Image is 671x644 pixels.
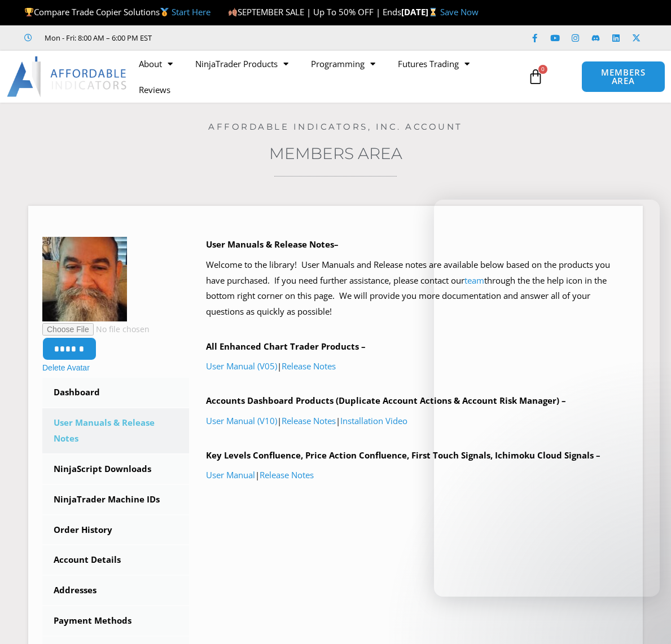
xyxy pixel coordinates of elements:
[206,449,600,461] b: Key Levels Confluence, Price Action Confluence, First Touch Signals, Ichimoku Cloud Signals –
[7,56,128,97] img: LogoAI | Affordable Indicators – NinjaTrader
[282,360,336,372] a: Release Notes
[208,121,463,132] a: Affordable Indicators, Inc. Account
[260,469,314,480] a: Release Notes
[206,415,277,426] a: User Manual (V10)
[206,413,629,429] p: | |
[206,341,366,352] b: All Enhanced Chart Trader Products –
[168,32,337,43] iframe: Customer reviews powered by Trustpilot
[401,6,440,17] strong: [DATE]
[434,200,660,597] iframe: Intercom live chat
[128,51,184,77] a: About
[206,395,566,406] b: Accounts Dashboard Products (Duplicate Account Actions & Account Risk Manager) –
[229,8,237,16] img: 🍂
[42,408,189,453] a: User Manuals & Release Notes
[42,545,189,575] a: Account Details
[42,378,189,407] a: Dashboard
[25,8,33,16] img: 🏆
[42,31,152,45] span: Mon - Fri: 8:00 AM – 6:00 PM EST
[160,8,169,16] img: 🥇
[24,6,210,17] span: Compare Trade Copier Solutions
[429,8,437,16] img: ⌛
[538,65,547,74] span: 0
[206,360,277,372] a: User Manual (V05)
[42,485,189,514] a: NinjaTrader Machine IDs
[282,415,336,426] a: Release Notes
[42,455,189,484] a: NinjaScript Downloads
[42,237,127,321] img: selfie%204-150x150.jpg
[184,51,300,77] a: NinjaTrader Products
[172,6,210,17] a: Start Here
[511,60,560,93] a: 0
[206,467,629,483] p: |
[228,6,401,17] span: SEPTEMBER SALE | Up To 50% OFF | Ends
[206,257,629,320] p: Welcome to the library! User Manuals and Release notes are available below based on the products ...
[206,359,629,374] p: |
[633,606,660,633] iframe: Intercom live chat
[593,68,654,85] span: MEMBERS AREA
[581,61,665,92] a: MEMBERS AREA
[206,469,255,480] a: User Manual
[440,6,479,17] a: Save Now
[128,51,524,103] nav: Menu
[387,51,481,77] a: Futures Trading
[206,239,339,250] b: User Manuals & Release Notes–
[42,576,189,605] a: Addresses
[42,606,189,636] a: Payment Methods
[42,363,90,372] a: Delete Avatar
[340,415,407,426] a: Installation Video
[42,515,189,545] a: Order History
[269,144,402,163] a: Members Area
[300,51,387,77] a: Programming
[128,77,182,103] a: Reviews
